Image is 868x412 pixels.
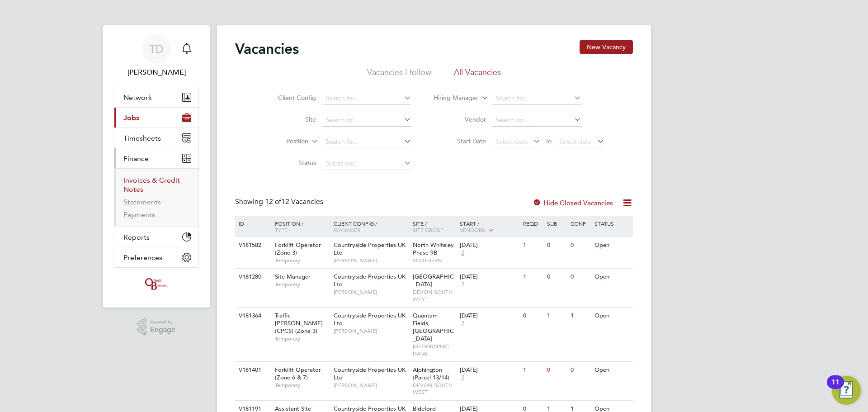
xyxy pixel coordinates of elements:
[123,154,149,163] span: Finance
[334,312,406,327] span: Countryside Properties UK Ltd
[268,216,331,237] div: Position /
[334,382,408,389] span: [PERSON_NAME]
[460,374,466,382] span: 2
[236,216,268,231] div: ID
[265,197,323,206] span: 12 Vacancies
[275,366,321,381] span: Forklift Operator (Zone 6 & 7)
[413,257,456,264] span: SOUTHERN
[413,289,456,303] span: DEVON SOUTH-WEST
[114,247,198,267] button: Preferences
[568,269,592,285] div: 0
[123,233,150,242] span: Reports
[334,273,406,288] span: Countryside Properties UK Ltd
[413,312,454,342] span: Quantam Fields, [GEOGRAPHIC_DATA]
[592,308,632,324] div: Open
[322,136,411,148] input: Search for...
[832,376,861,405] button: Open Resource Center, 11 new notifications
[568,308,592,324] div: 1
[143,277,170,291] img: oneillandbrennan-logo-retina.png
[831,382,840,394] div: 11
[521,269,544,285] div: 1
[568,216,592,231] div: Conf
[150,318,175,326] span: Powered by
[580,40,633,54] button: New Vacancy
[521,237,544,254] div: 1
[275,241,321,256] span: Forklift Operator (Zone 3)
[114,67,199,78] span: Tanya Dartnell
[410,216,458,237] div: Site /
[545,362,568,379] div: 0
[236,362,268,379] div: V181401
[331,216,410,237] div: Client Config /
[114,108,198,128] button: Jobs
[367,67,431,83] li: Vacancies I follow
[114,34,199,78] a: TD[PERSON_NAME]
[495,137,528,146] span: Select date
[413,382,456,396] span: DEVON SOUTH-WEST
[413,226,443,233] span: Site Group
[434,137,486,145] label: Start Date
[334,289,408,296] span: [PERSON_NAME]
[322,157,411,170] input: Select one
[434,115,486,123] label: Vendor
[521,362,544,379] div: 1
[235,197,325,207] div: Showing
[545,216,568,231] div: Sub
[492,114,581,127] input: Search for...
[275,281,329,288] span: Temporary
[264,94,316,102] label: Client Config
[137,318,176,336] a: Powered byEngage
[114,168,198,227] div: Finance
[123,134,161,142] span: Timesheets
[264,159,316,167] label: Status
[592,362,632,379] div: Open
[460,281,466,289] span: 2
[275,335,329,342] span: Temporary
[592,269,632,285] div: Open
[460,312,519,320] div: [DATE]
[256,137,308,146] label: Position
[533,199,613,207] label: Hide Closed Vacancies
[123,198,161,206] a: Statements
[592,237,632,254] div: Open
[236,269,268,285] div: V181280
[460,242,519,249] div: [DATE]
[114,87,198,107] button: Network
[150,326,175,334] span: Engage
[426,94,478,103] label: Hiring Manager
[334,366,406,381] span: Countryside Properties UK Ltd
[458,216,521,238] div: Start /
[545,237,568,254] div: 0
[460,366,519,374] div: [DATE]
[322,114,411,127] input: Search for...
[123,253,162,262] span: Preferences
[545,269,568,285] div: 0
[275,226,288,233] span: Type
[114,128,198,148] button: Timesheets
[559,137,592,146] span: Select date
[114,148,198,168] button: Finance
[413,241,454,256] span: North Whiteley Phase 9B
[265,197,281,206] span: 12 of
[334,241,406,256] span: Countryside Properties UK Ltd
[123,93,152,102] span: Network
[460,249,466,257] span: 2
[454,67,501,83] li: All Vacancies
[568,237,592,254] div: 0
[123,176,180,194] a: Invoices & Credit Notes
[322,92,411,105] input: Search for...
[521,308,544,324] div: 0
[275,312,323,335] span: Traffic [PERSON_NAME] (CPCS) (Zone 3)
[568,362,592,379] div: 0
[334,226,360,233] span: Manager
[123,210,155,219] a: Payments
[460,320,466,327] span: 2
[413,273,454,288] span: [GEOGRAPHIC_DATA]
[235,40,299,58] h2: Vacancies
[334,257,408,264] span: [PERSON_NAME]
[334,327,408,335] span: [PERSON_NAME]
[413,343,456,357] span: [GEOGRAPHIC_DATA]
[460,226,485,233] span: Vendors
[492,92,581,105] input: Search for...
[123,114,139,122] span: Jobs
